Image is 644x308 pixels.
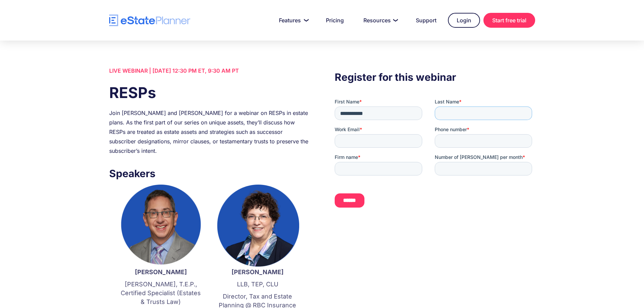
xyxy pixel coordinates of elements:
[109,15,190,26] a: home
[216,280,299,289] p: LLB, TEP, CLU
[109,66,309,75] div: LIVE WEBINAR | [DATE] 12:30 PM ET, 9:30 AM PT
[119,280,202,306] p: [PERSON_NAME], T.E.P., Certified Specialist (Estates & Trusts Law)
[109,82,309,103] h1: RESPs
[355,14,404,27] a: Resources
[318,14,352,27] a: Pricing
[448,13,480,28] a: Login
[335,98,535,219] iframe: Form 0
[232,268,284,276] strong: [PERSON_NAME]
[483,13,535,28] a: Start free trial
[335,69,535,85] h3: Register for this webinar
[408,14,445,27] a: Support
[109,166,309,181] h3: Speakers
[135,268,187,276] strong: [PERSON_NAME]
[109,108,309,156] div: Join [PERSON_NAME] and [PERSON_NAME] for a webinar on RESPs in estate plans. As the first part of...
[271,14,314,27] a: Features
